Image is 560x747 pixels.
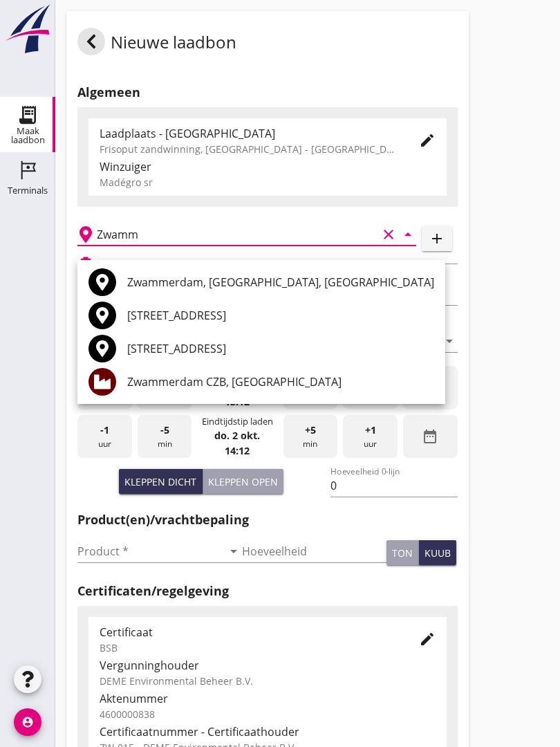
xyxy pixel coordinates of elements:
[386,540,419,565] button: ton
[100,158,436,175] div: Winzuiger
[3,3,53,55] img: logo-small.a267ee39.svg
[77,415,132,459] div: uur
[127,340,434,357] div: [STREET_ADDRESS]
[77,540,223,562] input: Product *
[100,125,397,142] div: Laadplaats - [GEOGRAPHIC_DATA]
[429,230,445,247] i: add
[100,423,109,438] span: -1
[225,444,250,457] strong: 14:12
[424,546,451,560] div: kuub
[330,474,457,497] input: Hoeveelheid 0-lijn
[160,423,169,438] span: -5
[305,423,316,438] span: +5
[100,175,436,190] div: Madégro sr
[119,469,203,494] button: Kleppen dicht
[124,474,196,489] div: Kleppen dicht
[203,469,283,494] button: Kleppen open
[419,540,456,565] button: kuub
[392,546,413,560] div: ton
[100,674,436,688] div: DEME Environmental Beheer B.V.
[77,28,236,61] div: Nieuwe laadbon
[441,333,458,349] i: arrow_drop_down
[100,640,397,655] div: BSB
[419,132,436,149] i: edit
[202,415,273,428] div: Eindtijdstip laden
[380,226,397,243] i: clear
[214,429,260,442] strong: do. 2 okt.
[283,415,338,459] div: min
[77,83,458,102] h2: Algemeen
[77,582,458,600] h2: Certificaten/regelgeving
[100,142,397,156] div: Frisoput zandwinning, [GEOGRAPHIC_DATA] - [GEOGRAPHIC_DATA].
[242,540,387,562] input: Hoeveelheid
[100,690,436,707] div: Aktenummer
[365,423,376,438] span: +1
[100,707,436,721] div: 4600000838
[419,631,436,647] i: edit
[100,657,436,674] div: Vergunninghouder
[400,226,416,243] i: arrow_drop_down
[343,415,398,459] div: uur
[8,186,48,195] div: Terminals
[14,708,41,736] i: account_circle
[422,428,438,445] i: date_range
[100,257,170,270] h2: Beladen vaartuig
[77,510,458,529] h2: Product(en)/vrachtbepaling
[100,624,397,640] div: Certificaat
[127,274,434,290] div: Zwammerdam, [GEOGRAPHIC_DATA], [GEOGRAPHIC_DATA]
[208,474,278,489] div: Kleppen open
[138,415,192,459] div: min
[97,223,377,246] input: Losplaats
[100,723,436,740] div: Certificaatnummer - Certificaathouder
[127,307,434,324] div: [STREET_ADDRESS]
[225,543,242,560] i: arrow_drop_down
[127,373,434,390] div: Zwammerdam CZB, [GEOGRAPHIC_DATA]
